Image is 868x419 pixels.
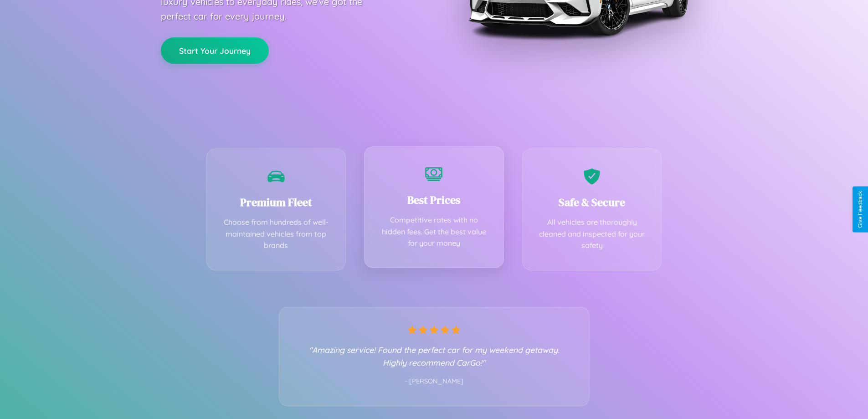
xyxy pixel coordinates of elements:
p: Choose from hundreds of well-maintained vehicles from top brands [221,217,332,252]
p: - [PERSON_NAME] [298,376,571,388]
p: Competitive rates with no hidden fees. Get the best value for your money [378,214,490,249]
h3: Premium Fleet [221,195,332,210]
p: All vehicles are thoroughly cleaned and inspected for your safety [536,217,648,252]
div: Give Feedback [857,191,863,228]
h3: Best Prices [378,192,490,207]
h3: Safe & Secure [536,195,648,210]
button: Start Your Journey [161,37,269,64]
p: "Amazing service! Found the perfect car for my weekend getaway. Highly recommend CarGo!" [298,343,571,369]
